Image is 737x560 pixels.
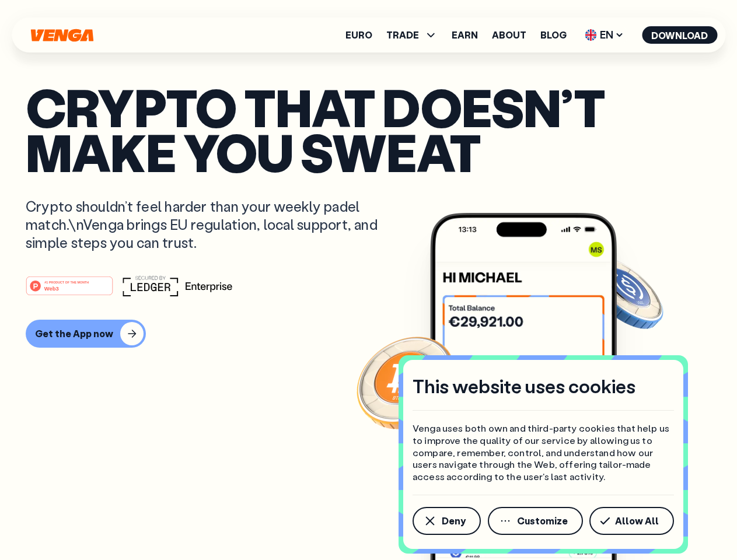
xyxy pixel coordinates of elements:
img: Bitcoin [354,330,459,435]
p: Crypto that doesn’t make you sweat [26,85,711,174]
p: Venga uses both own and third-party cookies that help us to improve the quality of our service by... [413,422,674,483]
a: About [492,30,526,40]
button: Allow All [589,507,674,535]
a: Blog [540,30,567,40]
button: Customize [488,507,583,535]
img: flag-uk [585,29,596,41]
h4: This website uses cookies [413,374,635,398]
a: #1 PRODUCT OF THE MONTHWeb3 [26,283,113,298]
p: Crypto shouldn’t feel harder than your weekly padel match.\nVenga brings EU regulation, local sup... [26,197,394,252]
button: Get the App now [26,320,146,348]
svg: Home [29,29,95,42]
span: TRADE [386,28,438,42]
div: Get the App now [35,328,113,339]
tspan: #1 PRODUCT OF THE MONTH [44,280,89,283]
span: EN [581,26,628,44]
span: Deny [442,516,466,526]
button: Download [642,26,717,44]
a: Get the App now [26,320,711,348]
img: USDC coin [582,251,666,335]
a: Euro [345,30,372,40]
a: Earn [452,30,478,40]
tspan: Web3 [44,285,59,291]
span: TRADE [386,30,419,40]
span: Allow All [615,516,659,526]
button: Deny [413,507,481,535]
span: Customize [517,516,568,526]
